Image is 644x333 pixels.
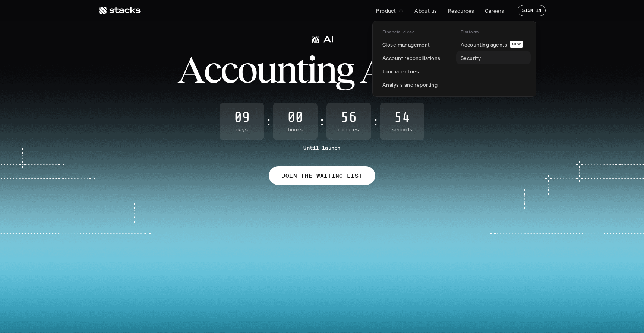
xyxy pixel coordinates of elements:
[378,78,452,91] a: Analysis and reporting
[461,41,507,48] p: Accounting agents
[456,51,531,64] a: Security
[326,110,371,125] span: 56
[382,81,438,89] p: Analysis and reporting
[276,53,296,86] span: n
[307,53,315,86] span: i
[256,53,276,86] span: u
[220,110,264,125] span: 09
[380,110,424,125] span: 54
[376,7,396,15] p: Product
[380,127,424,133] span: Seconds
[461,54,481,62] p: Security
[360,53,386,86] span: A
[382,41,430,48] p: Close management
[378,38,452,51] a: Close management
[512,42,521,47] h2: NEW
[382,67,419,75] p: Journal entries
[273,127,318,133] span: Hours
[266,115,271,128] strong: :
[414,7,437,15] p: About us
[480,4,509,17] a: Careers
[326,127,371,133] span: Minutes
[315,53,335,86] span: n
[177,53,203,86] span: A
[203,53,220,86] span: c
[373,115,378,128] strong: :
[296,53,307,86] span: t
[319,115,325,128] strong: :
[273,110,318,125] span: 00
[410,4,441,17] a: About us
[443,4,479,17] a: Resources
[220,53,237,86] span: c
[522,8,541,13] p: SIGN IN
[378,51,452,64] a: Account reconciliations
[461,29,479,35] p: Platform
[237,53,256,86] span: o
[485,7,504,15] p: Careers
[378,64,452,78] a: Journal entries
[282,170,363,181] p: JOIN THE WAITING LIST
[456,38,531,51] a: Accounting agentsNEW
[382,29,414,35] p: Financial close
[382,54,441,62] p: Account reconciliations
[335,53,353,86] span: g
[518,5,546,16] a: SIGN IN
[448,7,474,15] p: Resources
[220,127,264,133] span: Days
